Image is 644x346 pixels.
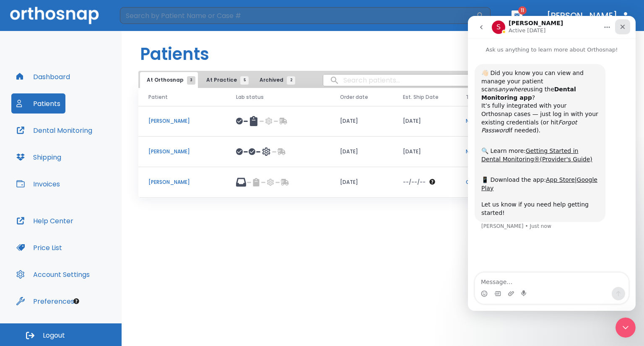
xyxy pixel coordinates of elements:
p: Continuation [466,178,509,186]
iframe: Intercom live chat [615,318,636,338]
span: 2 [287,76,295,85]
p: --/--/-- [403,178,426,186]
span: 3 [187,76,195,85]
img: Orthosnap [10,7,99,24]
span: Est. Ship Date [403,93,439,101]
span: At Practice [206,76,244,84]
button: Account Settings [11,264,95,284]
input: Search by Patient Name or Case # [120,7,476,24]
p: New Patient [466,117,509,125]
button: Price List [11,238,67,258]
td: [DATE] [393,137,456,167]
button: Preferences [11,291,79,311]
span: Lab status [236,93,264,101]
td: [DATE] [330,137,393,167]
span: Type [466,93,479,101]
iframe: Intercom live chat [468,16,636,311]
span: Logout [43,331,65,340]
div: Tooltip anchor [73,297,80,305]
button: Shipping [11,147,66,167]
p: [PERSON_NAME] [148,178,216,186]
td: [DATE] [393,106,456,137]
td: [DATE] [330,106,393,137]
button: Dashboard [11,67,75,87]
span: 5 [240,76,249,85]
h1: Patients [140,41,209,67]
button: Patients [11,93,65,114]
button: [PERSON_NAME] [543,8,634,23]
p: [PERSON_NAME] [148,148,216,155]
span: At Orthosnap [147,76,191,84]
span: Archived [260,76,291,84]
td: [DATE] [330,167,393,198]
button: Invoices [11,174,65,194]
button: Help Center [11,211,78,231]
span: Order date [340,93,368,101]
p: N/A [466,148,509,155]
span: 11 [518,6,527,15]
button: Dental Monitoring [11,120,97,140]
p: [PERSON_NAME] [148,117,216,125]
div: tabs [140,72,299,88]
input: search [323,72,479,88]
div: The date will be available after approving treatment plan [403,178,446,186]
span: Patient [148,93,168,101]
